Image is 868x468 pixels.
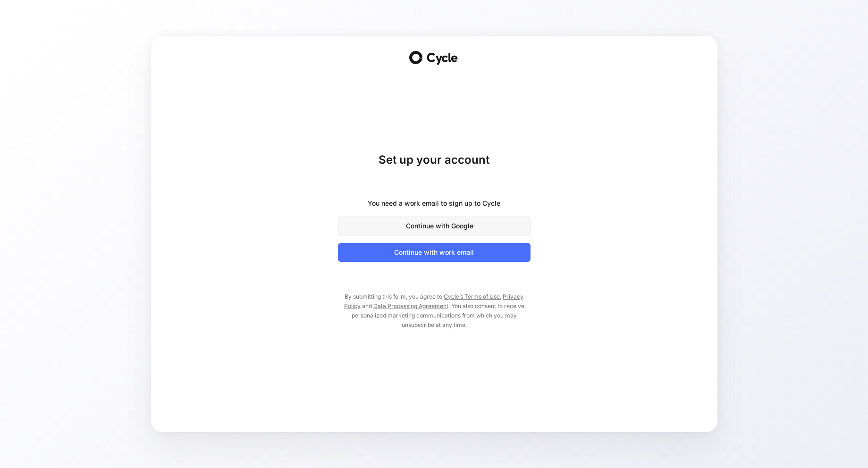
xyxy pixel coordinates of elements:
[373,302,448,309] a: Data Processing Agreement
[350,220,519,232] span: Continue with Google
[338,217,531,235] button: Continue with Google
[350,247,519,258] span: Continue with work email
[338,243,531,262] button: Continue with work email
[338,152,531,167] h1: Set up your account
[368,198,500,209] div: You need a work email to sign up to Cycle
[338,292,531,330] p: By submitting this form, you agree to , and . You also consent to receive personalized marketing ...
[444,293,500,300] a: Cycle’s Terms of Use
